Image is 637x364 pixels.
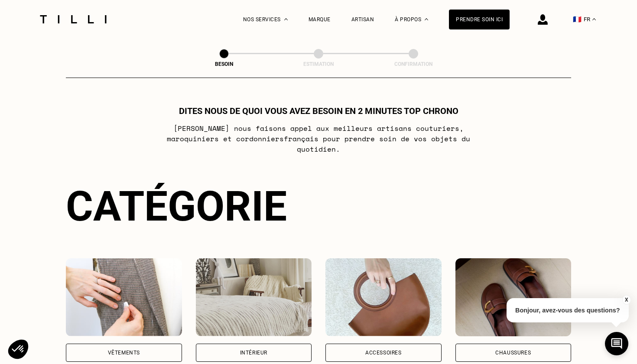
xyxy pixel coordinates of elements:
[309,16,331,23] a: Marque
[147,123,491,154] p: [PERSON_NAME] nous faisons appel aux meilleurs artisans couturiers , maroquiniers et cordonniers ...
[365,350,402,355] div: Accessoires
[275,61,362,67] div: Estimation
[179,106,458,116] h1: Dites nous de quoi vous avez besoin en 2 minutes top chrono
[37,15,110,23] img: Logo du service de couturière Tilli
[455,258,572,336] img: Chaussures
[351,16,374,23] a: Artisan
[370,61,457,67] div: Confirmation
[284,18,288,20] img: Menu déroulant
[507,298,629,322] p: Bonjour, avez-vous des questions?
[196,258,312,336] img: Intérieur
[181,61,267,67] div: Besoin
[495,350,531,355] div: Chaussures
[425,18,428,20] img: Menu déroulant à propos
[573,15,582,23] span: 🇫🇷
[66,258,182,336] img: Vêtements
[449,10,510,29] a: Prendre soin ici
[108,350,140,355] div: Vêtements
[538,14,548,25] img: icône connexion
[240,350,267,355] div: Intérieur
[66,182,571,231] div: Catégorie
[325,258,442,336] img: Accessoires
[592,18,596,20] img: menu déroulant
[622,295,630,305] button: X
